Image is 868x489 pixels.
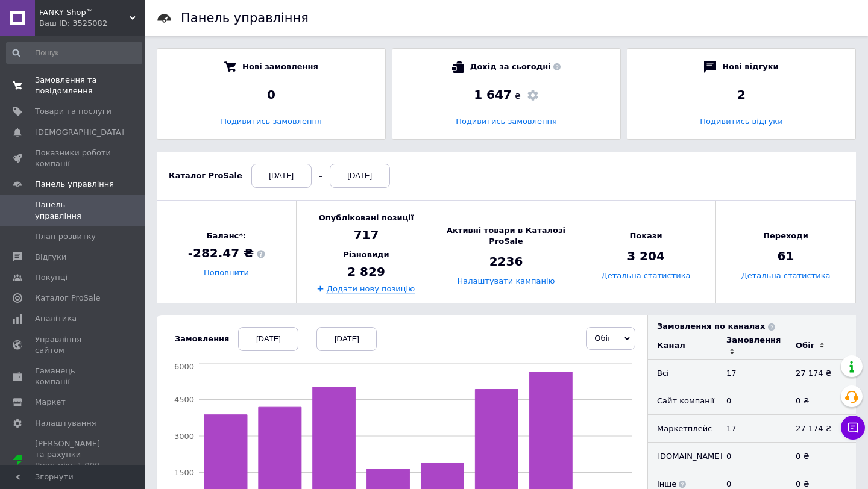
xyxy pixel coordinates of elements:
[726,335,781,346] div: Замовлення
[204,269,249,278] a: Поповнити
[319,213,414,223] span: Опубліковані позиції
[35,179,114,190] span: Панель управління
[6,42,142,64] input: Пошук
[741,272,831,281] a: Детальна статистика
[175,334,229,344] div: Замовлення
[347,263,385,280] span: 2 829
[648,387,717,415] td: Сайт компанії
[778,248,794,265] span: 61
[763,231,808,241] span: Переходи
[35,366,112,387] span: Гаманець компанії
[648,443,717,470] td: [DOMAIN_NAME]
[470,61,561,73] span: Дохід за сьогодні
[39,7,130,18] span: FANKY Shop™
[238,327,298,351] div: [DATE]
[242,61,318,73] span: Нові замовлення
[787,387,856,415] td: 0 ₴
[787,443,856,470] td: 0 ₴
[35,231,96,242] span: План розвитку
[627,248,665,265] span: 3 204
[35,313,77,324] span: Аналітика
[657,321,856,332] div: Замовлення по каналах
[174,395,194,404] tspan: 4500
[35,127,124,138] span: [DEMOGRAPHIC_DATA]
[343,249,389,260] span: Різновиди
[35,438,112,482] span: [PERSON_NAME] та рахунки
[602,272,691,281] a: Детальна статистика
[35,148,112,169] span: Показники роботи компанії
[221,117,322,126] a: Подивитись замовлення
[35,418,96,429] span: Налаштування
[700,117,782,126] a: Подивитись відгуки
[456,117,557,126] a: Подивитись замовлення
[181,11,309,25] h1: Панель управління
[174,468,194,477] tspan: 1500
[330,164,390,188] div: [DATE]
[796,340,814,351] div: Обіг
[35,334,112,356] span: Управління сайтом
[717,387,787,415] td: 0
[629,231,662,241] span: Покази
[35,252,66,263] span: Відгуки
[251,164,312,188] div: [DATE]
[316,327,377,351] div: [DATE]
[594,334,612,343] span: Обіг
[35,75,112,96] span: Замовлення та повідомлення
[169,170,242,181] div: Каталог ProSale
[327,284,415,293] a: Додати нову позицію
[841,416,865,440] button: Чат з покупцем
[640,86,843,103] div: 2
[648,415,717,443] td: Маркетплейс
[648,360,717,387] td: Всi
[436,225,576,247] span: Активні товари в Каталозі ProSale
[174,432,194,441] tspan: 3000
[515,91,521,102] span: ₴
[35,272,68,283] span: Покупці
[39,18,145,29] div: Ваш ID: 3525082
[35,106,112,117] span: Товари та послуги
[717,443,787,470] td: 0
[717,415,787,443] td: 17
[35,199,112,221] span: Панель управління
[35,293,100,304] span: Каталог ProSale
[787,360,856,387] td: 27 174 ₴
[787,415,856,443] td: 27 174 ₴
[35,460,112,482] div: Prom мікс 1 000 (13 місяців)
[489,254,523,270] span: 2236
[648,332,717,360] td: Канал
[188,245,265,262] span: -282.47 ₴
[457,277,555,286] a: Налаштувати кампанію
[474,87,512,102] span: 1 647
[188,231,265,241] span: Баланс*:
[169,86,373,103] div: 0
[354,226,379,243] span: 717
[174,362,194,371] tspan: 6000
[717,360,787,387] td: 17
[35,397,66,408] span: Маркет
[722,61,778,73] span: Нові відгуки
